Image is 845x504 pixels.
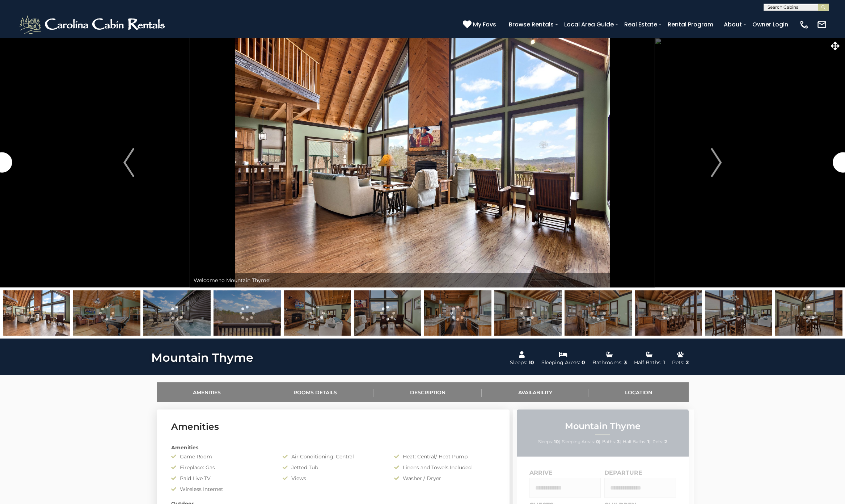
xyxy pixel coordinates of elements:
[166,464,277,471] div: Fireplace: Gas
[389,464,500,471] div: Linens and Towels Included
[277,464,389,471] div: Jetted Tub
[73,290,140,336] img: 164191075
[257,382,373,402] a: Rooms Details
[749,18,792,31] a: Owner Login
[166,475,277,482] div: Paid Live TV
[482,382,588,402] a: Availability
[775,290,842,336] img: 164191054
[166,486,277,493] div: Wireless Internet
[166,453,277,460] div: Game Room
[463,20,498,29] a: My Favs
[166,444,500,451] div: Amenities
[354,290,421,336] img: 164191052
[68,38,190,287] button: Previous
[799,20,809,30] img: phone-regular-white.png
[123,148,134,177] img: arrow
[473,20,496,29] span: My Favs
[389,475,500,482] div: Washer / Dryer
[190,273,655,287] div: Welcome to Mountain Thyme!
[18,14,168,35] img: White-1-2.png
[277,453,389,460] div: Air Conditioning: Central
[705,290,772,336] img: 164191059
[588,382,688,402] a: Location
[157,382,257,402] a: Amenities
[664,18,717,31] a: Rental Program
[389,453,500,460] div: Heat: Central/ Heat Pump
[494,290,562,336] img: 164191064
[3,290,70,336] img: 164191049
[565,290,632,336] img: 164191060
[621,18,661,31] a: Real Estate
[284,290,351,336] img: 164191063
[720,18,745,31] a: About
[214,290,281,336] img: 164191093
[635,290,702,336] img: 164191086
[143,290,211,336] img: 164191090
[561,18,617,31] a: Local Area Guide
[424,290,491,336] img: 164191062
[505,18,557,31] a: Browse Rentals
[817,20,827,30] img: mail-regular-white.png
[655,38,778,287] button: Next
[277,475,389,482] div: Views
[171,420,495,433] h3: Amenities
[711,148,722,177] img: arrow
[373,382,482,402] a: Description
